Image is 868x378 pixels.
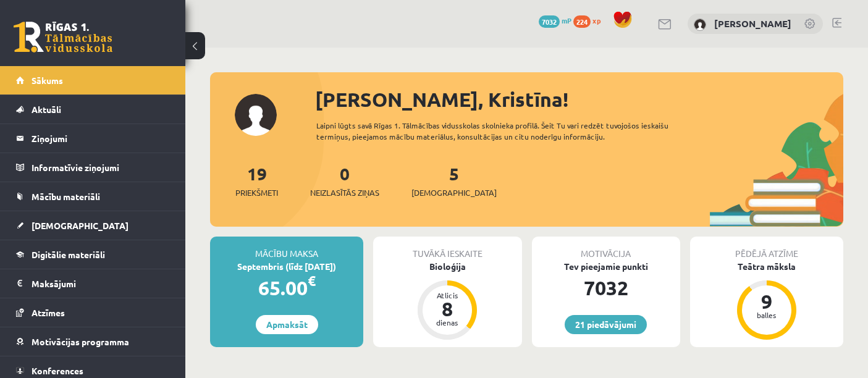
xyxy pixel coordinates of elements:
a: 224 xp [573,15,607,25]
a: Sākums [16,66,170,94]
a: 0Neizlasītās ziņas [310,162,379,199]
img: Kristīna Vološina [694,19,706,31]
div: Motivācija [532,237,680,260]
a: Apmaksāt [256,315,318,334]
span: Neizlasītās ziņas [310,187,379,199]
div: Teātra māksla [690,260,843,273]
a: 5[DEMOGRAPHIC_DATA] [411,162,497,199]
a: Informatīvie ziņojumi [16,153,170,182]
a: Digitālie materiāli [16,240,170,269]
a: Atzīmes [16,298,170,327]
span: Mācību materiāli [32,191,100,202]
div: 7032 [532,273,680,303]
a: 19Priekšmeti [235,162,278,199]
a: Mācību materiāli [16,182,170,211]
legend: Ziņojumi [32,124,170,153]
a: Motivācijas programma [16,327,170,356]
span: Konferences [32,365,83,376]
span: Motivācijas programma [32,336,129,347]
legend: Maksājumi [32,269,170,298]
a: 7032 mP [539,15,571,25]
div: balles [748,311,785,319]
span: Sākums [32,75,63,86]
a: Teātra māksla 9 balles [690,260,843,342]
div: Mācību maksa [210,237,363,260]
a: 21 piedāvājumi [565,315,647,334]
div: Laipni lūgts savā Rīgas 1. Tālmācības vidusskolas skolnieka profilā. Šeit Tu vari redzēt tuvojošo... [316,120,696,142]
div: [PERSON_NAME], Kristīna! [315,85,843,114]
div: dienas [429,319,466,326]
span: 224 [573,15,591,28]
div: Tuvākā ieskaite [373,237,521,260]
span: Priekšmeti [235,187,278,199]
a: Maksājumi [16,269,170,298]
span: Digitālie materiāli [32,249,105,260]
div: 8 [429,299,466,319]
a: [DEMOGRAPHIC_DATA] [16,211,170,240]
span: € [308,272,316,290]
a: Ziņojumi [16,124,170,153]
span: mP [562,15,571,25]
div: 9 [748,292,785,311]
span: [DEMOGRAPHIC_DATA] [411,187,497,199]
div: Bioloģija [373,260,521,273]
div: Atlicis [429,292,466,299]
a: [PERSON_NAME] [714,17,791,30]
div: Tev pieejamie punkti [532,260,680,273]
span: 7032 [539,15,560,28]
span: Aktuāli [32,104,61,115]
span: [DEMOGRAPHIC_DATA] [32,220,129,231]
a: Aktuāli [16,95,170,124]
div: Pēdējā atzīme [690,237,843,260]
legend: Informatīvie ziņojumi [32,153,170,182]
a: Rīgas 1. Tālmācības vidusskola [14,22,112,52]
span: xp [592,15,600,25]
span: Atzīmes [32,307,65,318]
a: Bioloģija Atlicis 8 dienas [373,260,521,342]
div: Septembris (līdz [DATE]) [210,260,363,273]
div: 65.00 [210,273,363,303]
